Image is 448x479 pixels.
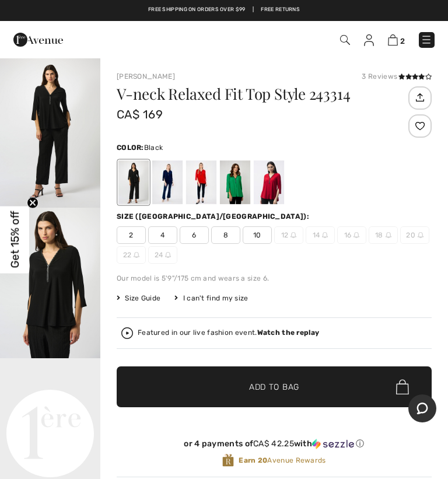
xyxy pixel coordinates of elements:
[27,197,38,208] button: Close teaser
[117,439,432,449] div: or 4 payments of with
[396,379,409,394] img: Bag.svg
[148,246,177,264] span: 24
[8,211,22,268] span: Get 15% off
[418,232,423,238] img: ring-m.svg
[400,37,405,46] span: 2
[118,160,149,204] div: Black
[117,273,432,284] div: Our model is 5'9"/175 cm and wears a size 6.
[257,328,320,337] strong: Watch the replay
[386,232,391,238] img: ring-m.svg
[13,34,63,44] a: 1ère Avenue
[239,456,267,464] strong: Earn 20
[174,293,248,303] div: I can't find my size
[337,226,366,244] span: 16
[290,232,296,238] img: ring-m.svg
[388,34,405,46] a: 2
[261,6,300,14] a: Free Returns
[117,86,405,102] h1: V-neck Relaxed Fit Top Style 243314
[138,329,319,337] div: Featured in our live fashion event.
[117,72,175,81] a: [PERSON_NAME]
[13,28,63,51] img: 1ère Avenue
[186,160,216,204] div: Lipstick Red 173
[117,293,160,303] span: Size Guide
[117,211,311,222] div: Size ([GEOGRAPHIC_DATA]/[GEOGRAPHIC_DATA]):
[253,439,294,449] span: CA$ 42.25
[152,160,183,204] div: Midnight Blue
[408,394,436,424] iframe: Opens a widget where you can chat to one of our agents
[117,226,146,244] span: 2
[222,453,234,467] img: Avenue Rewards
[144,144,163,152] span: Black
[148,6,246,14] a: Free shipping on orders over $99
[369,226,398,244] span: 18
[148,226,177,244] span: 4
[165,252,171,258] img: ring-m.svg
[364,34,374,46] img: My Info
[410,88,429,107] img: Share
[117,144,144,152] span: Color:
[117,366,432,407] button: Add to Bag
[249,381,299,393] span: Add to Bag
[400,226,429,244] span: 20
[117,246,146,264] span: 22
[243,226,272,244] span: 10
[312,439,354,449] img: Sezzle
[306,226,335,244] span: 14
[211,226,240,244] span: 8
[254,160,284,204] div: Radiant red
[180,226,209,244] span: 6
[421,34,432,46] img: Menu
[134,252,139,258] img: ring-m.svg
[353,232,359,238] img: ring-m.svg
[322,232,328,238] img: ring-m.svg
[117,439,432,453] div: or 4 payments ofCA$ 42.25withSezzle Click to learn more about Sezzle
[388,34,398,46] img: Shopping Bag
[253,6,254,14] span: |
[220,160,250,204] div: Envy
[121,327,133,339] img: Watch the replay
[340,35,350,45] img: Search
[239,455,325,466] span: Avenue Rewards
[117,107,163,121] span: CA$ 169
[274,226,303,244] span: 12
[362,71,432,82] div: 3 Reviews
